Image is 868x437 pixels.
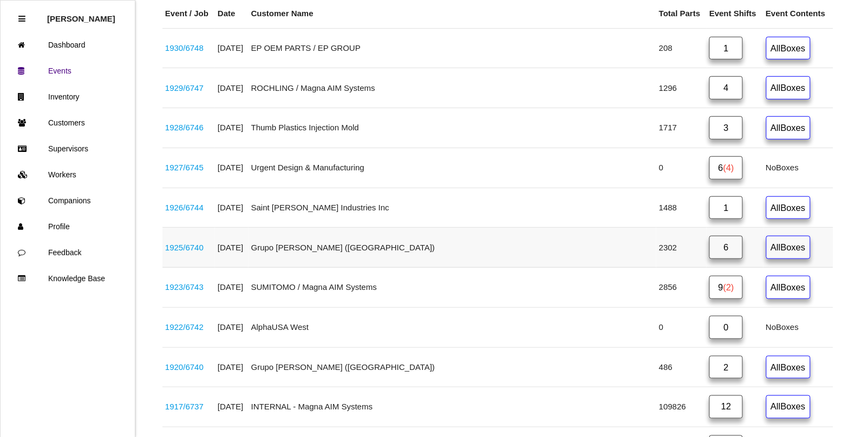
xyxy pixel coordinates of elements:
a: 1927/6745 [165,163,204,172]
td: 208 [656,28,707,68]
a: 6(4) [709,156,743,180]
div: Space X Parts [165,162,212,174]
div: P703 PCBA [165,242,212,254]
a: 3 [709,116,743,140]
td: [DATE] [215,347,249,387]
div: 68425775AD [165,82,212,95]
td: Urgent Design & Manufacturing [249,148,656,188]
a: AllBoxes [766,395,811,419]
a: 1930/6748 [165,43,204,52]
p: Rosie Blandino [47,6,115,23]
div: 68483788AE KNL [165,202,212,214]
td: 1488 [656,188,707,228]
td: [DATE] [215,28,249,68]
td: [DATE] [215,268,249,308]
td: 486 [656,347,707,387]
a: 1925/6740 [165,243,204,252]
a: 1922/6742 [165,322,204,332]
td: [DATE] [215,307,249,347]
a: Workers [1,162,135,188]
td: [DATE] [215,108,249,148]
td: 2302 [656,228,707,268]
a: Companions [1,188,135,214]
a: 1928/6746 [165,123,204,132]
div: P703 PCBA [165,361,212,374]
td: [DATE] [215,148,249,188]
a: 1920/6740 [165,362,204,372]
a: AllBoxes [766,196,811,220]
td: Thumb Plastics Injection Mold [249,108,656,148]
td: SUMITOMO / Magna AIM Systems [249,268,656,308]
td: [DATE] [215,188,249,228]
a: Knowledge Base [1,266,135,292]
a: AllBoxes [766,276,811,299]
a: 1923/6743 [165,282,204,292]
td: 2856 [656,268,707,308]
a: 1926/6744 [165,203,204,212]
a: AllBoxes [766,356,811,379]
a: 9(2) [709,276,743,299]
a: 0 [709,316,743,339]
td: AlphaUSA West [249,307,656,347]
td: EP OEM PARTS / EP GROUP [249,28,656,68]
a: 12 [709,395,743,419]
a: 6 [709,236,743,259]
a: Inventory [1,84,135,110]
td: [DATE] [215,228,249,268]
td: Saint [PERSON_NAME] Industries Inc [249,188,656,228]
a: 1929/6747 [165,83,204,92]
td: ROCHLING / Magna AIM Systems [249,68,656,108]
td: Grupo [PERSON_NAME] ([GEOGRAPHIC_DATA]) [249,347,656,387]
td: 0 [656,148,707,188]
a: AllBoxes [766,236,811,259]
a: AllBoxes [766,37,811,60]
a: Dashboard [1,32,135,58]
a: Feedback [1,240,135,266]
td: [DATE] [215,68,249,108]
a: AllBoxes [766,76,811,100]
td: 0 [656,307,707,347]
a: 2 [709,356,743,379]
div: 6576306022 [165,42,212,55]
a: 4 [709,76,743,100]
div: 2002007; 2002021 [165,401,212,414]
div: Close [18,6,25,32]
a: Events [1,58,135,84]
td: INTERNAL - Magna AIM Systems [249,387,656,427]
td: 1296 [656,68,707,108]
a: 1 [709,37,743,60]
td: 1717 [656,108,707,148]
a: AllBoxes [766,116,811,140]
div: 2011010AB / 2008002AB / 2009006AB [165,122,212,134]
td: 109826 [656,387,707,427]
span: (2) [723,282,734,292]
td: No Boxes [763,307,833,347]
td: Grupo [PERSON_NAME] ([GEOGRAPHIC_DATA]) [249,228,656,268]
a: 1917/6737 [165,402,204,412]
td: [DATE] [215,387,249,427]
div: 68343526AB [165,281,212,294]
td: No Boxes [763,148,833,188]
span: (4) [723,163,734,173]
a: Profile [1,214,135,240]
a: Supervisors [1,136,135,162]
a: 1 [709,196,743,220]
div: K13360 (WA14CO14) [165,321,212,334]
a: Customers [1,110,135,136]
